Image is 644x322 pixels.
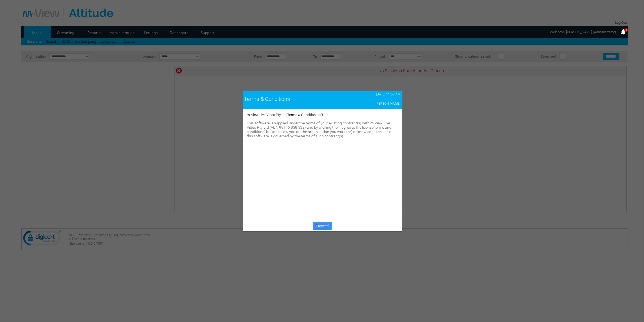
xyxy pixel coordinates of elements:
[625,28,628,32] span: 1
[313,222,332,230] a: Proceed
[244,96,344,102] div: Terms & Conditions
[247,121,393,138] span: This software is supplied under the terms of your existing contract(s) with m-View Live Video Pty...
[247,113,329,117] span: m-View Live Video Pty Ltd Terms & Conditions of Use
[345,100,402,107] td: [PERSON_NAME]
[620,29,626,35] img: bell25.png
[345,91,402,98] td: [DATE] 11:57 AM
